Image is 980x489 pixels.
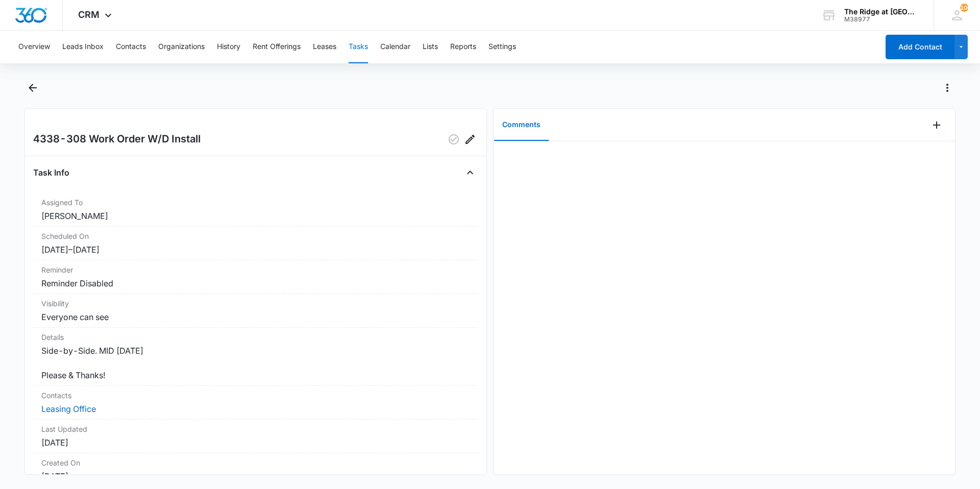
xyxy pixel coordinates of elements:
a: Leasing Office [41,404,96,414]
dt: Visibility [41,298,470,309]
button: History [217,31,240,63]
button: Actions [939,80,955,96]
button: Leases [313,31,336,63]
button: Add Contact [886,35,954,59]
dt: Last Updated [41,424,470,434]
dt: Assigned To [41,197,470,208]
div: VisibilityEveryone can see [33,294,478,328]
dd: [PERSON_NAME] [41,210,470,222]
dt: Details [41,332,470,343]
div: ContactsLeasing Office [33,386,478,420]
button: Back [24,80,40,96]
button: Leads Inbox [62,31,104,63]
div: Created On[DATE] [33,453,478,487]
div: Assigned To[PERSON_NAME] [33,193,478,227]
dd: [DATE] [41,470,470,482]
button: Comments [494,109,549,141]
button: Reports [450,31,476,63]
div: account id [844,16,919,23]
button: Settings [488,31,516,63]
dd: [DATE] – [DATE] [41,243,470,256]
button: Lists [423,31,438,63]
div: notifications count [960,4,968,12]
button: Rent Offerings [253,31,301,63]
button: Edit [462,131,478,148]
h2: 4338-308 Work Order W/D Install [33,131,201,148]
div: Scheduled On[DATE]–[DATE] [33,227,478,260]
div: ReminderReminder Disabled [33,260,478,294]
dd: Reminder Disabled [41,277,470,289]
div: DetailsSide-by-Side. MID [DATE] Please & Thanks! [33,328,478,386]
button: Calendar [380,31,410,63]
dd: Everyone can see [41,311,470,323]
div: account name [844,8,919,16]
dd: Side-by-Side. MID [DATE] Please & Thanks! [41,345,470,381]
dt: Scheduled On [41,231,470,241]
dt: Contacts [41,390,470,401]
button: Tasks [349,31,368,63]
h4: Task Info [33,166,69,179]
dt: Reminder [41,264,470,275]
button: Overview [18,31,50,63]
span: 106 [960,4,968,12]
dt: Created On [41,457,470,468]
div: Last Updated[DATE] [33,420,478,453]
button: Add Comment [928,117,945,133]
button: Contacts [116,31,146,63]
button: Close [462,164,478,181]
dd: [DATE] [41,436,470,449]
span: CRM [78,9,100,20]
button: Organizations [158,31,205,63]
